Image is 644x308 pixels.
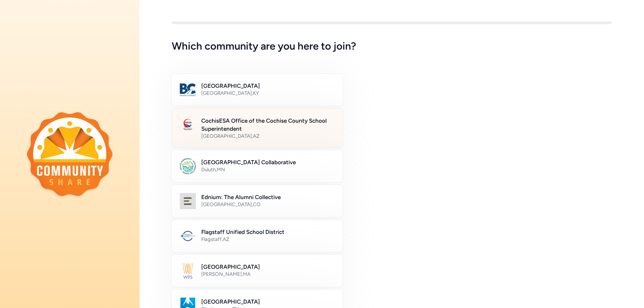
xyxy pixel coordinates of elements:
[201,82,335,90] h2: [GEOGRAPHIC_DATA]
[201,228,335,236] h2: Flagstaff Unified School District
[201,236,335,243] div: Flagstaff , AZ
[201,158,335,166] h2: [GEOGRAPHIC_DATA] Collaborative
[201,298,335,306] h2: [GEOGRAPHIC_DATA]
[201,263,335,271] h2: [GEOGRAPHIC_DATA]
[27,112,113,196] img: logo
[201,90,335,97] div: [GEOGRAPHIC_DATA] , KY
[201,271,335,278] div: [PERSON_NAME] , MA
[201,166,335,173] div: Duluth , MN
[180,193,196,209] img: Logo
[180,82,196,98] img: Logo
[201,117,335,133] h2: CochisESA Office of the Cochise County School Superintendent
[180,228,196,244] img: Logo
[172,40,612,52] h5: Which community are you here to join?
[180,263,196,279] img: Logo
[180,117,196,133] img: Logo
[201,133,335,139] div: [GEOGRAPHIC_DATA] , AZ
[201,193,335,201] h2: Ednium: The Alumni Collective
[201,201,335,208] div: [GEOGRAPHIC_DATA] , CO
[180,158,196,174] img: Logo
